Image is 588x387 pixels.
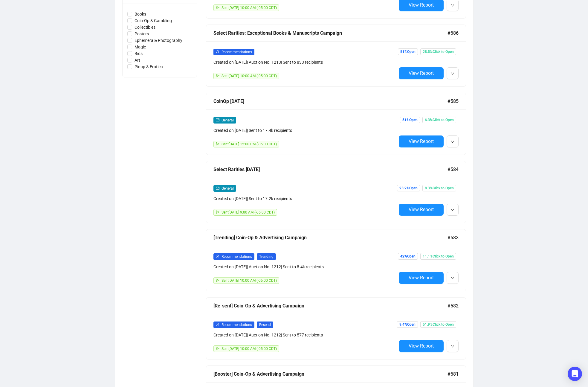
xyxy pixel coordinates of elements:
[420,253,456,260] span: 11.1% Click to Open
[399,204,444,216] button: View Report
[448,234,459,241] span: #583
[132,24,158,31] span: Collectibles
[216,186,219,190] span: mail
[448,97,459,105] span: #585
[132,50,145,57] span: Bids
[216,50,219,54] span: user
[451,345,454,348] span: down
[409,343,434,349] span: View Report
[399,67,444,79] button: View Report
[400,117,420,123] span: 51% Open
[257,253,276,260] span: Trending
[409,70,434,76] span: View Report
[222,323,252,327] span: Recommendations
[448,302,459,310] span: #582
[213,97,448,105] div: CoinOp [DATE]
[222,50,252,54] span: Recommendations
[216,323,219,326] span: user
[448,166,459,173] span: #584
[409,2,434,8] span: View Report
[422,117,456,123] span: 6.3% Click to Open
[222,74,277,78] span: Sent [DATE] 10:00 AM (-05:00 CDT)
[451,208,454,212] span: down
[397,321,418,328] span: 9.4% Open
[451,72,454,75] span: down
[213,332,396,338] div: Created on [DATE] | Auction No. 1212 | Sent to 577 recipients
[132,17,174,24] span: Coin-Op & Gambling
[222,6,277,10] span: Sent [DATE] 10:00 AM (-05:00 CDT)
[222,347,277,351] span: Sent [DATE] 10:00 AM (-05:00 CDT)
[213,29,448,37] div: Select Rarities: Exceptional Books & Manuscripts Campaign
[213,166,448,173] div: Select Rarities [DATE]
[132,57,143,63] span: Art
[409,275,434,281] span: View Report
[216,74,219,77] span: send
[420,48,456,55] span: 28.5% Click to Open
[422,185,456,191] span: 8.3% Click to Open
[132,63,165,70] span: Pinup & Erotica
[132,44,148,50] span: Magic
[216,210,219,214] span: send
[213,370,448,378] div: [Booster] Coin-Op & Advertising Campaign
[213,234,448,241] div: [Trending] Coin-Op & Advertising Campaign
[132,31,151,37] span: Posters
[213,195,396,202] div: Created on [DATE] | Sent to 17.2k recipients
[222,186,234,191] span: General
[257,322,273,328] span: Resend
[206,297,466,359] a: [Re-sent] Coin-Op & Advertising Campaign#582userRecommendationsResendCreated on [DATE]| Auction N...
[206,161,466,223] a: Select Rarities [DATE]#584mailGeneralCreated on [DATE]| Sent to 17.2k recipientssendSent[DATE] 9:...
[222,255,252,259] span: Recommendations
[222,118,234,122] span: General
[206,93,466,155] a: CoinOp [DATE]#585mailGeneralCreated on [DATE]| Sent to 17.4k recipientssendSent[DATE] 12:00 PM (-...
[398,48,418,55] span: 51% Open
[216,142,219,146] span: send
[213,302,448,310] div: [Re-sent] Coin-Op & Advertising Campaign
[397,185,420,191] span: 23.2% Open
[216,6,219,9] span: send
[451,276,454,280] span: down
[451,140,454,144] span: down
[213,59,396,65] div: Created on [DATE] | Auction No. 1213 | Sent to 833 recipients
[213,127,396,134] div: Created on [DATE] | Sent to 17.4k recipients
[409,207,434,212] span: View Report
[409,138,434,144] span: View Report
[206,229,466,291] a: [Trending] Coin-Op & Advertising Campaign#583userRecommendationsTrendingCreated on [DATE]| Auctio...
[216,347,219,350] span: send
[448,370,459,378] span: #581
[222,278,277,283] span: Sent [DATE] 10:00 AM (-05:00 CDT)
[398,253,418,260] span: 42% Open
[216,118,219,122] span: mail
[213,263,396,270] div: Created on [DATE] | Auction No. 1212 | Sent to 8.4k recipients
[399,340,444,352] button: View Report
[451,4,454,7] span: down
[216,255,219,258] span: user
[568,367,582,381] div: Open Intercom Messenger
[132,37,185,44] span: Ephemera & Photography
[448,29,459,37] span: #586
[132,11,149,17] span: Books
[206,25,466,87] a: Select Rarities: Exceptional Books & Manuscripts Campaign#586userRecommendationsCreated on [DATE]...
[216,278,219,282] span: send
[399,135,444,147] button: View Report
[399,272,444,284] button: View Report
[222,210,275,214] span: Sent [DATE] 9:00 AM (-05:00 CDT)
[420,321,456,328] span: 51.9% Click to Open
[222,142,277,146] span: Sent [DATE] 12:00 PM (-05:00 CDT)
